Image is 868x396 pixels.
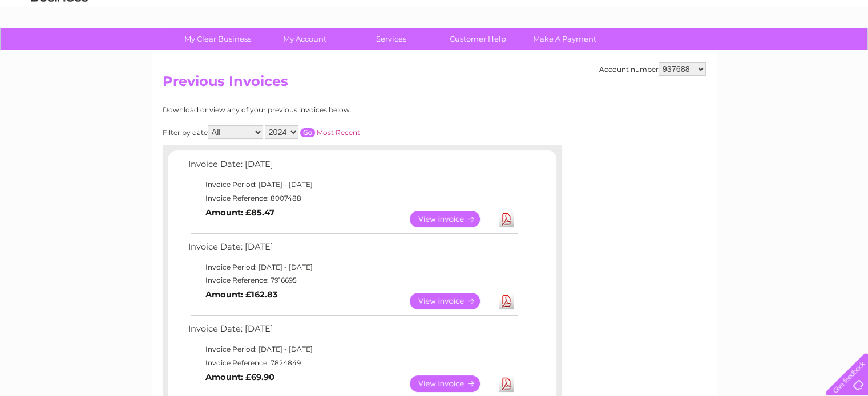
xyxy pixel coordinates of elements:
[696,48,721,57] a: Energy
[205,207,274,218] b: Amount: £85.47
[257,28,352,50] a: My Account
[163,125,462,139] div: Filter by date
[410,375,494,392] a: View
[163,106,462,114] div: Download or view any of your previous invoices below.
[518,28,612,50] a: Make A Payment
[185,273,519,287] td: Invoice Reference: 7916695
[205,289,278,300] b: Amount: £162.83
[185,178,519,191] td: Invoice Period: [DATE] - [DATE]
[185,321,519,342] td: Invoice Date: [DATE]
[410,211,494,227] a: View
[599,62,706,76] div: Account number
[185,342,519,356] td: Invoice Period: [DATE] - [DATE]
[185,260,519,274] td: Invoice Period: [DATE] - [DATE]
[499,293,514,309] a: Download
[792,48,820,57] a: Contact
[667,48,689,57] a: Water
[431,28,525,50] a: Customer Help
[728,48,762,57] a: Telecoms
[30,30,88,64] img: logo.png
[205,372,274,382] b: Amount: £69.90
[185,239,519,260] td: Invoice Date: [DATE]
[410,293,494,309] a: View
[185,356,519,370] td: Invoice Reference: 7824849
[171,28,265,50] a: My Clear Business
[769,48,785,57] a: Blog
[499,375,514,392] a: Download
[185,191,519,205] td: Invoice Reference: 8007488
[344,28,438,50] a: Services
[317,128,360,137] a: Most Recent
[185,157,519,178] td: Invoice Date: [DATE]
[653,6,732,20] a: 0333 014 3131
[830,48,857,57] a: Log out
[499,211,514,227] a: Download
[163,74,706,95] h2: Previous Invoices
[165,6,704,55] div: Clear Business is a trading name of Verastar Limited (registered in [GEOGRAPHIC_DATA] No. 3667643...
